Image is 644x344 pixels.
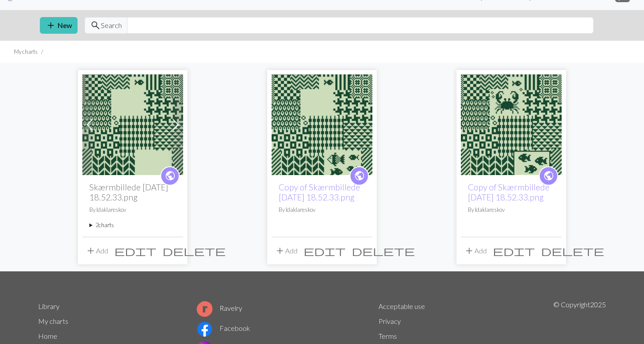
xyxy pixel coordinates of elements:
button: Delete [538,242,607,259]
span: search [90,19,101,32]
a: Skærmbillede 2025-09-15 kl. 18.52.33.png [272,119,372,128]
button: Edit [490,242,538,259]
a: Ravelry [197,304,242,312]
a: public [160,166,180,186]
button: Delete [349,242,418,259]
li: My charts [14,48,38,56]
a: Facebook [197,324,250,332]
img: Skærmbillede 2025-09-15 kl. 18.52.33.png [82,74,183,175]
button: Edit [301,242,349,259]
a: Privacy [379,317,401,325]
a: Home [38,332,57,340]
button: Add [461,242,490,259]
button: Add [272,242,301,259]
span: public [543,169,554,183]
img: Facebook logo [197,321,212,337]
a: Acceptable use [379,302,425,310]
span: public [354,169,365,183]
p: By Idaklareskov [89,206,176,214]
a: Copy of Skærmbillede [DATE] 18.52.33.png [279,182,360,202]
i: Edit [114,246,156,256]
button: New [40,17,78,34]
span: delete [352,245,415,257]
i: public [165,167,176,185]
span: edit [304,245,346,257]
a: My charts [38,317,68,325]
i: Edit [493,246,535,256]
p: By Idaklareskov [468,206,555,214]
summary: 2charts [89,221,176,229]
span: add [85,245,96,257]
button: Delete [159,242,229,259]
span: edit [114,245,156,257]
img: Ravelry logo [197,301,212,317]
img: Skærmbillede 2025-09-15 kl. 18.52.33.png [272,74,372,175]
i: public [354,167,365,185]
button: Add [82,242,111,259]
span: delete [541,245,604,257]
span: delete [163,245,226,257]
span: Search [101,20,122,31]
i: public [543,167,554,185]
h2: Skærmbillede [DATE] 18.52.33.png [89,182,176,202]
span: add [46,19,56,32]
p: By Idaklareskov [279,206,365,214]
a: Library [38,302,60,310]
i: Edit [304,246,346,256]
a: Skærmbillede 2025-09-15 kl. 18.52.33.png [82,119,183,128]
img: Skærmbillede 2025-09-15 kl. 18.52.33.png [461,74,562,175]
a: Skærmbillede 2025-09-15 kl. 18.52.33.png [461,119,562,128]
a: Terms [379,332,397,340]
span: add [464,245,474,257]
button: Edit [111,242,159,259]
a: Copy of Skærmbillede [DATE] 18.52.33.png [468,182,549,202]
a: public [350,166,369,186]
span: public [165,169,176,183]
a: public [539,166,558,186]
span: add [275,245,285,257]
span: edit [493,245,535,257]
